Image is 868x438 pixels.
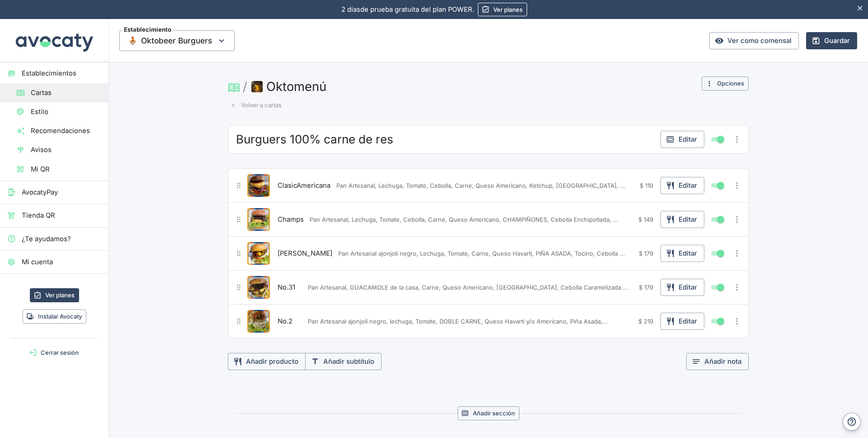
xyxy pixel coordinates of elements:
span: / [243,79,247,94]
span: Mostrar / ocultar [715,248,726,259]
button: Más opciones [730,314,744,328]
span: Cartas [31,88,101,98]
button: Esconder aviso [852,0,868,16]
span: 2 días [341,5,360,14]
span: Mi cuenta [22,257,101,267]
span: Recomendaciones [31,126,101,136]
button: Guardar [806,32,857,49]
a: Ver planes [478,3,527,16]
button: ClasicAmericana [275,179,333,192]
button: Más opciones [730,280,744,295]
button: Volver a cartas [228,98,284,112]
button: Editar producto [247,242,270,265]
span: Mostrar / ocultar [715,180,726,191]
span: AvocatyPay [22,187,101,197]
span: Mostrar / ocultar [715,316,726,327]
button: Añadir producto [228,353,306,370]
span: $ 149 [638,216,653,223]
span: Champs [278,214,304,224]
span: No.2 [278,316,292,326]
img: Avocaty [14,19,95,62]
span: Pan Artesanal, GUACAMOLE de la casa, Carne, Queso Americano, [GEOGRAPHIC_DATA], Cebolla Carameliz... [308,283,628,292]
button: Añadir nota [686,353,749,370]
span: Mostrar / ocultar [715,214,726,225]
img: Thumbnail [129,36,136,45]
button: Más opciones [730,178,744,193]
button: Instalar Avocaty [23,309,86,324]
button: Cerrar sesión [4,346,105,360]
button: Editar [660,177,704,194]
p: de prueba gratuita del plan POWER. [341,5,474,14]
button: Editar [660,211,704,228]
button: Editar [660,279,704,296]
img: ClasicAmericana [247,174,270,197]
span: [PERSON_NAME] [278,248,332,258]
button: No.2 [275,314,304,328]
span: Pan Artesanal, Lechuga, Tomate, Cebolla, Carne, Queso Americano, CHAMPIÑONES, Cebolla Enchipotlad... [310,215,618,224]
img: Foto de carta [251,81,263,92]
a: Ver planes [30,288,79,302]
button: Burguers 100% carne de res [234,131,396,148]
span: Pan Artesanal, Lechuga, Tomate, Cebolla, Carne, Queso Americano, Ketchup, [GEOGRAPHIC_DATA], Mayo... [336,181,629,190]
button: EstablecimientoThumbnailOktobeer Burguers [119,30,235,51]
button: Editar producto [247,310,270,333]
button: Mover producto [232,213,245,226]
button: No.31 [275,281,304,294]
button: Más opciones [730,132,744,147]
span: $ 119 [640,182,653,189]
span: Pan Artesanal ajonjolí negro, lechuga, Tomate, DOBLE CARNE, Queso Havarti y/o Americano, Piña Asa... [308,317,608,326]
button: Mover producto [232,315,245,328]
div: Grupo para añadir producto o título [228,353,561,370]
button: Mover producto [232,281,245,294]
span: Estilo [31,107,101,117]
span: Oktobeer Burguers [140,34,213,48]
button: [PERSON_NAME] [275,247,335,260]
button: Añadir subtítulo [305,353,382,370]
button: Editar [660,313,704,330]
img: Champs [247,208,270,231]
button: Editar [660,245,704,262]
span: $ 179 [639,250,653,257]
button: Editar producto [247,276,270,299]
button: Editar producto [247,174,270,197]
a: Ver como comensal [709,32,799,49]
span: Mi QR [31,164,101,174]
button: Ayuda y contacto [843,413,861,431]
button: Más opciones [730,246,744,261]
span: Establecimiento [122,27,173,33]
span: Oktobeer Burguers [119,30,235,51]
span: ClasicAmericana [278,181,330,190]
img: Autum [247,242,270,265]
button: Mover producto [232,247,245,260]
span: Pan Artesanal ajonjolí negro, Lechuga, Tomate, Carne, Queso Havarti, PIÑA ASADA, Tocino, Cebolla ... [338,249,628,258]
button: Foto de cartaOktomenú [250,76,330,96]
button: Opciones [702,76,749,90]
button: Más opciones [730,212,744,227]
button: Mover producto [232,179,245,192]
span: ¿Te ayudamos? [22,234,101,244]
span: $ 219 [638,318,653,325]
span: Avisos [31,145,101,155]
span: Mostrar / ocultar [715,282,726,293]
button: Editar [660,131,704,148]
span: Establecimientos [22,68,101,78]
span: Burguers 100% carne de res [236,132,393,147]
button: Añadir sección [458,406,519,420]
img: No.31 [247,276,270,299]
img: No.2 [247,310,270,333]
span: Tienda QR [22,210,101,220]
span: $ 179 [639,284,653,291]
button: Editar producto [247,208,270,231]
span: No.31 [278,282,295,292]
button: Champs [275,213,306,226]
